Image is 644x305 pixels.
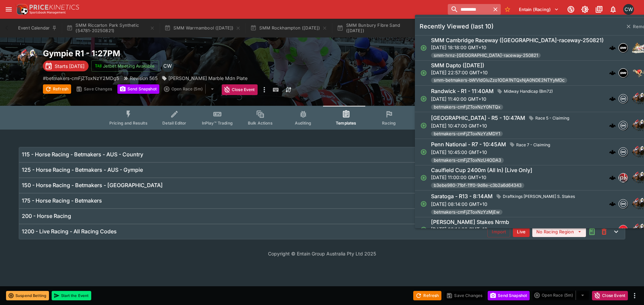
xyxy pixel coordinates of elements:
svg: Open [420,201,427,207]
img: Sportsbook Management [30,11,66,14]
div: split button [162,84,219,94]
h6: [PERSON_NAME] Stakes Nrmb [431,219,509,226]
img: logo-cerberus.svg [609,45,616,51]
div: cerberus [609,70,616,76]
button: Documentation [593,3,605,15]
p: [DATE] 11:00:00 GMT+10 [431,174,532,181]
img: PriceKinetics [30,5,79,10]
img: PriceKinetics Logo [15,3,28,16]
button: Close Event [222,84,258,95]
span: Pricing and Results [109,121,148,126]
span: b3ebe980-71bf-11f0-9d8e-c3b2a6d64343 [431,182,524,189]
button: SMM Bunbury Fibre Sand ([DATE]) [333,19,429,37]
input: search [448,4,490,15]
span: Bulk Actions [248,121,273,126]
h6: [GEOGRAPHIC_DATA] - R5 - 10:47AM [431,115,525,122]
div: Event type filters [104,106,540,130]
h6: 115 - Horse Racing - Betmakers - AUS - Country [22,151,143,158]
p: [DATE] 10:45:00 GMT+10 [431,149,553,156]
button: Refresh [413,291,441,300]
span: betmakers-cmFjZToxNzY0NTQx [431,104,503,110]
p: [DATE] 08:14:00 GMT+10 [431,201,578,208]
button: No Bookmarks [502,4,513,15]
span: Templates [336,121,356,126]
div: lclkafka [619,225,628,234]
span: Race 5 - Claiming [533,115,572,122]
svg: Open [420,95,427,102]
div: betmakers [619,199,628,209]
button: SMM Rockhampton ([DATE]) [246,19,331,37]
svg: Open [420,45,427,51]
div: cerberus [609,122,616,129]
button: Send Snapshot [488,291,530,300]
button: Clint Wallis [621,2,636,17]
span: Detail Editor [162,121,186,126]
span: InPlay™ Trading [202,121,233,126]
p: [DATE] 18:18:00 GMT+10 [431,44,604,51]
div: samemeetingmulti [619,68,628,78]
p: [DATE] 22:57:00 GMT+10 [431,69,567,76]
img: logo-cerberus.svg [609,122,616,129]
div: cerberus [609,201,616,207]
span: betmakers-cmFjZToxNzYzMjEw [431,209,502,216]
span: smm-betmakers-bWVldGluZzo1ODA1NTQxNjA0NDE2NTYyMDc [431,77,567,84]
svg: Open [420,226,427,233]
img: logo-cerberus.svg [609,95,616,102]
h6: SMM Dapto ([DATE]) [431,62,484,69]
button: Start the Event [52,291,91,300]
h6: Caulfield Cup 2400m (All In) [Live Only] [431,167,532,174]
svg: Open [420,122,427,129]
h6: 150 - Horse Racing - Betmakers - [GEOGRAPHIC_DATA] [22,182,163,189]
img: logo-cerberus.svg [609,174,616,181]
button: more [631,292,639,300]
span: Midway Handicap (Bm72) [501,88,555,95]
span: betmakers-cmFjZToxNzU4ODA3 [431,157,504,164]
svg: Open [420,70,427,76]
div: samemeetingmulti [619,43,628,53]
button: SMM Warrnambool ([DATE]) [160,19,245,37]
span: Racing [382,121,396,126]
img: horse_racing.png [16,48,38,70]
img: betmakers.png [619,148,628,156]
button: This will delete the selected template. You will still need to Save Template changes to commit th... [598,226,610,238]
div: split button [532,291,589,300]
div: Nolan Black Marble Mdn Plate [162,75,248,82]
span: Draftkings [PERSON_NAME] S. Stakes [500,193,578,200]
h6: Randwick - R1 - 11:40AM [431,88,494,95]
svg: Open [420,149,427,155]
span: smm-hrnz-[GEOGRAPHIC_DATA]-raceway-250821 [431,52,541,59]
svg: Open [420,174,427,181]
button: Notifications [607,3,619,15]
h6: 175 - Horse Racing - Betmakers [22,197,102,204]
button: Refresh [43,84,71,94]
div: cerberus [609,149,616,155]
p: Copy To Clipboard [43,75,119,82]
button: Live [513,226,530,237]
button: Event Calendar [14,19,61,37]
img: logo-cerberus.svg [609,201,616,207]
img: betmakers.png [619,200,628,208]
img: betmakers.png [619,121,628,130]
span: Auditing [295,121,311,126]
h6: Penn National - R7 - 10:45AM [431,141,506,148]
button: Close Event [592,291,628,300]
div: Clint Wallis [623,4,634,15]
h6: 200 - Horse Racing [22,213,71,220]
h6: Saratoga - R13 - 8:14AM [431,193,493,200]
div: Clint Wallis [162,60,174,72]
p: Starts [DATE] [55,63,85,70]
img: samemeetingmulti.png [619,69,628,77]
p: [DATE] 10:47:00 GMT+10 [431,122,572,129]
p: Revision 565 [130,75,158,82]
h2: Copy To Clipboard [43,48,335,59]
button: Import [487,226,510,237]
img: betmakers.png [619,94,628,103]
button: Select Tenant [515,4,563,15]
div: cerberus [609,95,616,102]
div: betmakers [619,121,628,130]
button: Send Snapshot [117,84,159,94]
button: No Racing Region [532,226,586,237]
p: [PERSON_NAME] Marble Mdn Plate [168,75,248,82]
p: [DATE] 11:40:00 GMT+10 [431,95,555,102]
img: logo-cerberus.svg [609,149,616,155]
